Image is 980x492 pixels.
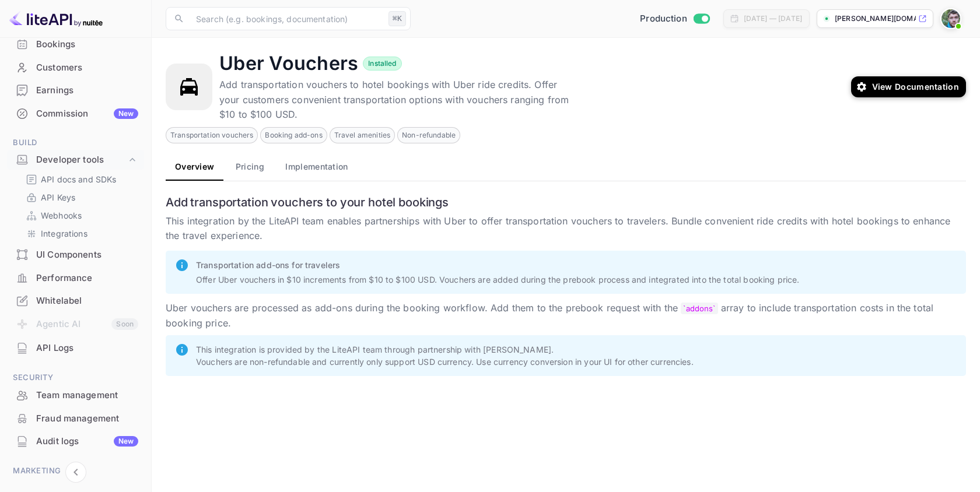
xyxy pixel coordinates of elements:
[7,384,144,406] a: Team management
[166,130,257,140] span: Transportation vouchers
[7,103,144,124] a: CommissionNew
[41,209,82,222] p: Webhooks
[21,207,139,224] div: Webhooks
[7,267,144,289] a: Performance
[7,33,144,56] div: Bookings
[41,173,117,185] p: API docs and SDKs
[114,108,138,119] div: New
[7,244,144,265] a: UI Components
[36,389,138,402] div: Team management
[21,189,139,206] div: API Keys
[21,225,139,242] div: Integrations
[7,33,144,55] a: Bookings
[388,11,406,26] div: ⌘K
[7,465,144,477] span: Marketing
[219,52,358,75] h4: Uber Vouchers
[36,412,138,426] div: Fraud management
[36,38,138,51] div: Bookings
[65,462,86,483] button: Collapse navigation
[276,153,357,181] button: Implementation
[7,290,144,311] a: Whitelabel
[398,130,460,140] span: Non-refundable
[363,58,401,69] span: Installed
[7,430,144,453] div: Audit logsNew
[7,290,144,312] div: Whitelabel
[26,173,135,185] a: API docs and SDKs
[166,301,966,331] p: Uber vouchers are processed as add-ons during the booking workflow. Add them to the prebook reque...
[223,153,276,181] button: Pricing
[7,103,144,125] div: CommissionNew
[681,303,717,314] code: addons
[26,209,135,222] a: Webhooks
[196,343,957,368] p: This integration is provided by the LiteAPI team through partnership with [PERSON_NAME]. Vouchers...
[7,430,144,452] a: Audit logsNew
[36,342,138,355] div: API Logs
[7,371,144,384] span: Security
[36,153,127,167] div: Developer tools
[7,244,144,266] div: UI Components
[7,79,144,102] div: Earnings
[7,337,144,359] a: API Logs
[7,267,144,290] div: Performance
[36,248,138,262] div: UI Components
[261,130,326,140] span: Booking add-ons
[7,136,144,149] span: Build
[36,272,138,285] div: Performance
[36,61,138,75] div: Customers
[196,259,957,271] p: Transportation add-ons for travelers
[166,195,966,209] h6: Add transportation vouchers to your hotel bookings
[835,13,916,24] p: [PERSON_NAME][DOMAIN_NAME]...
[21,171,139,188] div: API docs and SDKs
[7,407,144,429] a: Fraud management
[7,79,144,101] a: Earnings
[196,273,957,286] p: Offer Uber vouchers in $10 increments from $10 to $100 USD. Vouchers are added during the prebook...
[640,12,687,26] span: Production
[7,407,144,430] div: Fraud management
[635,12,714,26] div: Switch to Sandbox mode
[7,57,144,79] div: Customers
[942,9,960,28] img: Dermot Murphy
[36,435,138,448] div: Audit logs
[166,153,223,181] button: Overview
[114,436,138,447] div: New
[744,13,802,24] div: [DATE] — [DATE]
[26,227,135,240] a: Integrations
[7,384,144,407] div: Team management
[7,337,144,360] div: API Logs
[7,150,144,170] div: Developer tools
[7,57,144,78] a: Customers
[36,107,138,121] div: Commission
[36,84,138,97] div: Earnings
[36,294,138,308] div: Whitelabel
[41,227,87,240] p: Integrations
[9,9,103,28] img: LiteAPI logo
[166,214,966,244] p: This integration by the LiteAPI team enables partnerships with Uber to offer transportation vouch...
[41,191,75,203] p: API Keys
[219,78,569,122] p: Add transportation vouchers to hotel bookings with Uber ride credits. Offer your customers conven...
[330,130,394,140] span: Travel amenities
[851,76,966,97] button: View Documentation
[26,191,135,203] a: API Keys
[189,7,384,30] input: Search (e.g. bookings, documentation)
